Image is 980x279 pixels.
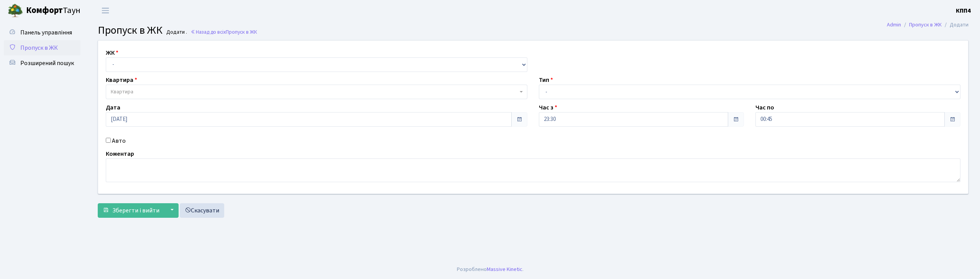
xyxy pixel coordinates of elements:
a: КПП4 [956,6,971,15]
label: Квартира [106,75,137,85]
label: Час з [539,103,557,112]
label: Дата [106,103,120,112]
button: Зберегти і вийти [98,203,164,218]
span: Пропуск в ЖК [20,44,58,52]
li: Додати [942,21,969,29]
span: Пропуск в ЖК [226,28,257,36]
span: Квартира [111,88,133,96]
label: Час по [755,103,774,112]
a: Admin [887,21,901,29]
button: Переключити навігацію [96,4,115,17]
div: Розроблено . [457,265,524,274]
label: Авто [112,136,126,145]
span: Розширений пошук [20,59,74,67]
b: Комфорт [26,4,63,16]
a: Massive Kinetic [487,265,522,273]
a: Скасувати [180,203,224,218]
label: Тип [539,75,553,85]
a: Пропуск в ЖК [4,40,80,55]
span: Пропуск в ЖК [98,23,163,38]
small: Додати . [165,29,187,36]
img: logo.png [8,3,23,18]
span: Зберегти і вийти [112,206,159,215]
label: Коментар [106,149,134,158]
b: КПП4 [956,7,971,15]
label: ЖК [106,48,118,57]
span: Таун [26,4,80,17]
a: Панель управління [4,25,80,40]
a: Розширений пошук [4,55,80,71]
nav: breadcrumb [875,17,980,33]
a: Пропуск в ЖК [909,21,942,29]
a: Назад до всіхПропуск в ЖК [190,28,257,36]
span: Панель управління [20,28,72,37]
